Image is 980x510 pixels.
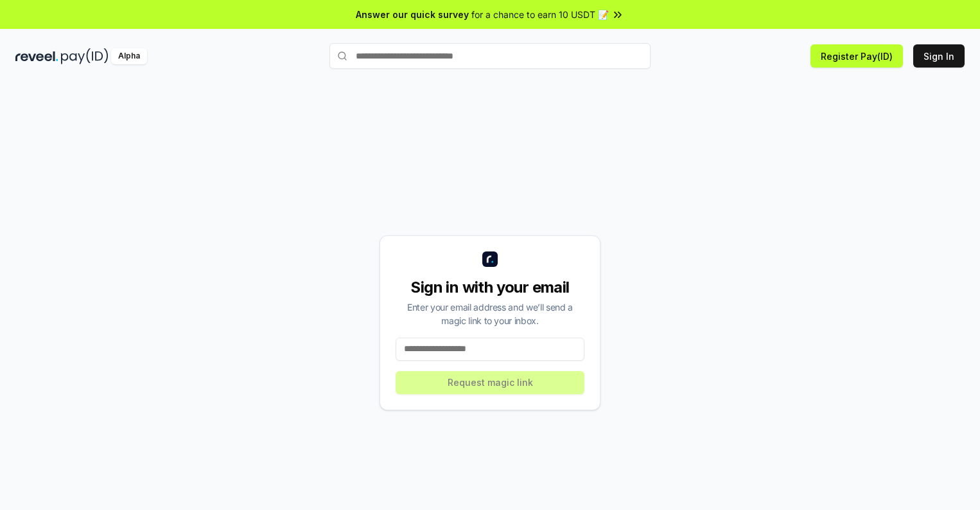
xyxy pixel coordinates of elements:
div: Alpha [111,48,147,64]
img: reveel_dark [15,48,58,64]
img: logo_small [482,251,498,267]
span: for a chance to earn 10 USDT 📝 [471,8,609,21]
img: pay_id [61,48,109,64]
button: Register Pay(ID) [810,44,903,68]
div: Enter your email address and we’ll send a magic link to your inbox. [396,300,584,327]
span: Answer our quick survey [356,8,469,21]
button: Sign In [913,44,965,68]
div: Sign in with your email [396,277,584,298]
